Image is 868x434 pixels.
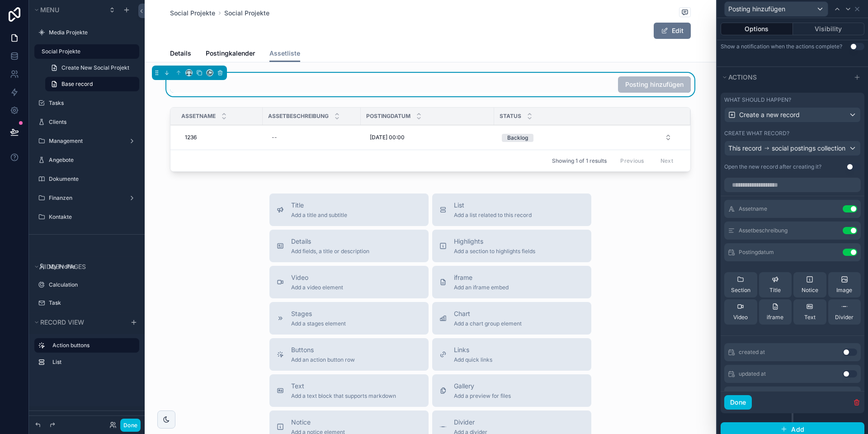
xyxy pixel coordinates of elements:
[728,5,785,14] span: Posting hinzufügen
[49,299,134,307] label: Task
[804,314,816,321] span: Text
[454,201,532,210] span: List
[454,392,511,400] span: Add a preview for files
[366,113,410,120] span: Postingdatum
[654,23,691,39] button: Edit
[500,113,521,120] span: Status
[724,163,821,170] div: Open the new record after creating it?
[552,157,607,165] span: Showing 1 of 1 results
[739,349,765,356] span: created at
[206,45,255,63] a: Postingkalender
[52,359,132,366] label: List
[724,272,757,297] button: Section
[33,4,103,16] button: Menu
[291,309,346,318] span: Stages
[29,334,145,378] div: scrollable content
[291,382,396,391] span: Text
[454,237,535,246] span: Highlights
[291,356,355,363] span: Add an action button row
[291,273,343,282] span: Video
[454,345,492,354] span: Links
[170,45,191,63] a: Details
[49,175,134,183] label: Dokumente
[432,230,591,262] button: HighlightsAdd a section to highlights fields
[793,299,826,325] button: Text
[828,272,861,297] button: Image
[45,77,139,91] a: Base record
[454,284,509,291] span: Add an iframe embed
[454,382,511,391] span: Gallery
[454,212,532,219] span: Add a list related to this record
[224,9,269,18] a: Social Projekte
[721,43,842,50] div: Show a notification when the actions complete?
[793,272,826,297] button: Notice
[432,374,591,407] button: GalleryAdd a preview for files
[772,144,845,153] span: social postings collection
[170,9,215,18] a: Social Projekte
[728,144,762,153] span: This record
[49,281,134,288] label: Calculation
[721,23,793,35] button: Options
[120,419,141,432] button: Done
[739,249,774,256] span: Postingdatum
[269,374,429,407] button: TextAdd a text block that supports markdown
[454,356,492,363] span: Add quick links
[291,345,355,354] span: Buttons
[836,287,852,294] span: Image
[454,418,487,427] span: Divider
[791,425,804,434] span: Add
[828,299,861,325] button: Divider
[49,263,134,270] label: My Profile
[170,49,191,58] span: Details
[739,227,788,234] span: Assetbeschreibung
[432,193,591,226] button: ListAdd a list related to this record
[269,230,429,262] button: DetailsAdd fields, a title or description
[40,318,84,326] span: Record view
[454,309,522,318] span: Chart
[291,237,369,246] span: Details
[291,212,347,219] span: Add a title and subtitle
[49,213,134,221] a: Kontakte
[40,6,59,14] span: Menu
[739,370,766,377] span: updated at
[724,107,861,123] button: Create a new record
[49,29,134,36] label: Media Projekte
[793,23,865,35] button: Visibility
[759,272,792,297] button: Title
[724,395,752,410] button: Done
[721,71,848,84] button: Actions
[769,287,781,294] span: Title
[49,99,134,107] label: Tasks
[49,118,134,126] label: Clients
[454,248,535,255] span: Add a section to highlights fields
[206,49,255,58] span: Postingkalender
[181,113,216,120] span: Assetname
[432,338,591,371] button: LinksAdd quick links
[269,266,429,298] button: VideoAdd a video element
[269,302,429,335] button: StagesAdd a stages element
[728,73,757,81] span: Actions
[835,314,854,321] span: Divider
[269,49,300,58] span: Assetliste
[454,320,522,327] span: Add a chart group element
[724,96,791,104] label: What should happen?
[724,130,789,137] label: Create what record?
[49,156,134,164] label: Angebote
[454,273,509,282] span: iframe
[291,392,396,400] span: Add a text block that supports markdown
[724,1,828,17] button: Posting hinzufügen
[33,316,125,329] button: Record view
[49,194,121,202] label: Finanzen
[33,260,136,273] button: Hidden pages
[42,48,134,55] label: Social Projekte
[432,266,591,298] button: iframeAdd an iframe embed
